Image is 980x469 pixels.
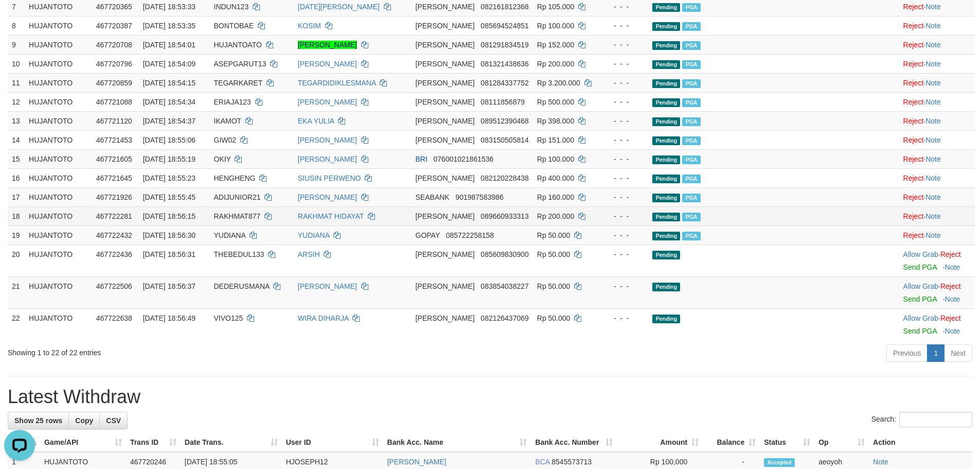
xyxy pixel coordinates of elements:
[603,230,645,240] div: - - -
[25,225,92,245] td: HUJANTOTO
[682,213,700,221] span: Marked by aeorahmat
[8,149,25,168] td: 15
[480,250,528,258] span: Copy 085609830900 to clipboard
[652,98,680,107] span: Pending
[143,60,195,68] span: [DATE] 18:54:09
[96,282,132,290] span: 467722506
[652,194,680,202] span: Pending
[8,168,25,187] td: 16
[25,73,92,92] td: HUJANTOTO
[925,79,941,87] a: Note
[603,173,645,183] div: - - -
[899,92,975,111] td: ·
[925,22,941,30] a: Note
[25,187,92,206] td: HUJANTOTO
[903,314,938,322] a: Allow Grab
[903,174,924,182] a: Reject
[96,60,132,68] span: 467720796
[181,433,282,452] th: Date Trans.: activate to sort column ascending
[903,3,924,11] a: Reject
[871,412,972,427] label: Search:
[480,98,525,106] span: Copy 08111856879 to clipboard
[603,116,645,126] div: - - -
[682,117,700,126] span: Marked by aeorahmat
[899,54,975,73] td: ·
[899,206,975,225] td: ·
[899,149,975,168] td: ·
[903,282,938,290] a: Allow Grab
[873,458,888,466] a: Note
[480,136,528,144] span: Copy 083150505814 to clipboard
[8,276,25,308] td: 21
[899,16,975,35] td: ·
[899,245,975,276] td: ·
[8,92,25,111] td: 12
[925,174,941,182] a: Note
[480,41,528,49] span: Copy 081291834519 to clipboard
[96,98,132,106] span: 467721088
[416,3,475,11] span: [PERSON_NAME]
[446,231,494,239] span: Copy 085722258158 to clipboard
[214,314,243,322] span: VIVO125
[96,3,132,11] span: 467720365
[903,22,924,30] a: Reject
[945,263,960,271] a: Note
[40,433,126,452] th: Game/API: activate to sort column ascending
[480,174,528,182] span: Copy 082120228438 to clipboard
[899,111,975,130] td: ·
[214,174,256,182] span: HENGHENG
[537,60,574,68] span: Rp 200.000
[416,136,475,144] span: [PERSON_NAME]
[945,295,960,303] a: Note
[416,60,475,68] span: [PERSON_NAME]
[899,73,975,92] td: ·
[8,412,69,429] a: Show 25 rows
[480,314,528,322] span: Copy 082126437069 to clipboard
[899,35,975,54] td: ·
[903,193,924,201] a: Reject
[537,3,574,11] span: Rp 105.000
[652,60,680,69] span: Pending
[96,193,132,201] span: 467721926
[480,22,528,30] span: Copy 085694524851 to clipboard
[214,136,237,144] span: GIW02
[96,212,132,220] span: 467722281
[903,250,938,258] a: Allow Grab
[416,250,475,258] span: [PERSON_NAME]
[143,193,195,201] span: [DATE] 18:55:45
[8,35,25,54] td: 9
[652,22,680,31] span: Pending
[603,154,645,164] div: - - -
[8,111,25,130] td: 13
[214,22,254,30] span: BONTOBAE
[903,98,924,106] a: Reject
[603,281,645,291] div: - - -
[8,130,25,149] td: 14
[25,16,92,35] td: HUJANTOTO
[143,117,195,125] span: [DATE] 18:54:37
[652,41,680,50] span: Pending
[682,194,700,202] span: Marked by aeorahmat
[899,187,975,206] td: ·
[416,282,475,290] span: [PERSON_NAME]
[25,276,92,308] td: HUJANTOTO
[298,60,357,68] a: [PERSON_NAME]
[903,117,924,125] a: Reject
[25,35,92,54] td: HUJANTOTO
[603,40,645,50] div: - - -
[25,245,92,276] td: HUJANTOTO
[814,433,869,452] th: Op: activate to sort column ascending
[214,98,251,106] span: ERIAJA123
[925,136,941,144] a: Note
[298,231,329,239] a: YUDIANA
[143,98,195,106] span: [DATE] 18:54:34
[652,213,680,221] span: Pending
[143,250,195,258] span: [DATE] 18:56:31
[925,231,941,239] a: Note
[944,344,972,362] a: Next
[298,3,380,11] a: [DATE][PERSON_NAME]
[8,387,972,407] h1: Latest Withdraw
[903,41,924,49] a: Reject
[652,315,680,323] span: Pending
[214,41,262,49] span: HUJANTOATO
